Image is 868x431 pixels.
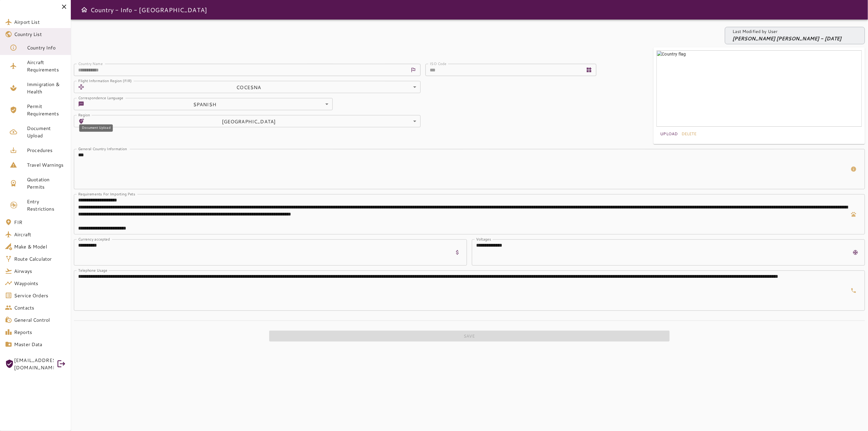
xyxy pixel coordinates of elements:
[27,176,66,190] span: Quotation Permits
[78,146,127,151] label: General Country Information
[78,61,103,66] label: Country Name
[14,292,66,299] span: Service Orders
[78,191,135,197] label: Requirements For Importing Pets
[78,268,107,273] label: Telephone Usage
[659,129,679,139] span: country/El Salvador/flag/imageFile.jpgupload
[476,237,491,242] label: Voltages
[78,95,123,100] label: Correspondence Language
[14,219,66,226] span: FIR
[87,115,421,127] div: [GEOGRAPHIC_DATA]
[14,280,66,287] span: Waypoints
[14,18,66,26] span: Airport List
[679,129,699,139] button: Delete
[430,61,447,66] label: ISO Code
[10,201,18,209] img: Entry Permit Icon
[27,125,66,139] span: Document Upload
[27,161,66,168] span: Travel Warnings
[14,328,66,336] span: Reports
[27,81,66,95] span: Immigration & Health
[14,304,66,311] span: Contacts
[27,147,66,154] span: Procedures
[87,98,333,110] div: SPANISH
[27,103,66,117] span: Permit Requirements
[90,5,207,15] h6: Country - Info - [GEOGRAPHIC_DATA]
[78,237,110,242] label: Currency accepted
[27,198,66,212] span: Entry Restrictions
[27,59,66,73] span: Aircraft Requirements
[14,341,66,348] span: Master Data
[14,357,54,371] span: [EMAIL_ADDRESS][DOMAIN_NAME]
[27,44,66,51] span: Country Info
[14,255,66,263] span: Route Calculator
[78,112,90,118] label: Region
[14,316,66,324] span: General Control
[14,31,66,38] span: Country List
[79,125,113,132] div: Document Upload
[87,81,421,93] div: COCESNA
[14,267,66,275] span: Airways
[14,243,66,250] span: Make & Model
[14,231,66,238] span: Aircraft
[78,78,132,83] label: Flight Information Region (FIR)
[656,50,862,127] img: Country flag
[78,4,90,16] button: Open drawer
